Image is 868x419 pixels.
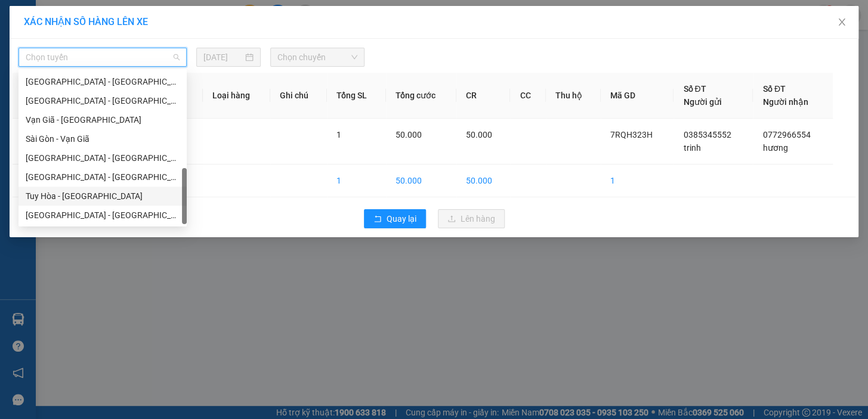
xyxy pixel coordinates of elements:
span: 1 [336,130,341,139]
div: Sài Gòn - Vạn Giã [26,132,180,145]
div: [GEOGRAPHIC_DATA] - [GEOGRAPHIC_DATA] [26,170,180,184]
span: environment [6,80,14,88]
div: Tuy Hòa - [GEOGRAPHIC_DATA] [26,190,180,203]
div: Nha Trang - Sài Gòn (MĐ) [18,72,187,91]
div: Vạn Giã - [GEOGRAPHIC_DATA] [26,113,180,126]
th: STT [13,73,54,119]
button: Close [825,6,858,39]
div: [GEOGRAPHIC_DATA] - [GEOGRAPHIC_DATA] (MĐ) [26,75,180,88]
span: Chọn tuyến [26,48,180,66]
span: Người gửi [683,97,721,107]
td: 1 [327,165,386,197]
span: 0772966554 [762,130,810,139]
span: close [837,17,847,27]
td: 1 [601,165,674,197]
span: 50.000 [396,130,422,139]
span: rollback [373,215,382,224]
th: CR [456,73,510,119]
div: [GEOGRAPHIC_DATA] - [GEOGRAPHIC_DATA] [26,151,180,165]
th: Tổng SL [327,73,386,119]
div: Sài Gòn - Nha Trang (Cao tốc) [18,91,187,110]
span: Chọn chuyến [277,48,357,66]
span: 0385345552 [683,130,731,139]
th: Mã GD [601,73,674,119]
span: Quay lại [387,212,416,225]
div: Nha Trang - Tuy Hòa [18,206,187,225]
li: VP BX Tuy Hoà [6,64,82,77]
td: 50.000 [386,165,456,197]
span: Số ĐT [683,84,706,94]
span: trinh [683,143,700,153]
li: Cúc Tùng Limousine [6,6,173,51]
span: Số ĐT [762,84,785,94]
button: rollbackQuay lại [364,209,426,228]
th: Thu hộ [546,73,601,119]
span: XÁC NHẬN SỐ HÀNG LÊN XE [24,16,148,27]
span: hương [762,143,787,153]
td: 50.000 [456,165,510,197]
li: VP VP [GEOGRAPHIC_DATA] xe Limousine [82,64,159,104]
th: Tổng cước [386,73,456,119]
div: [GEOGRAPHIC_DATA] - [GEOGRAPHIC_DATA] (Cao tốc) [26,94,180,107]
div: Sài Gòn - Vạn Giã [18,129,187,148]
button: uploadLên hàng [438,209,505,228]
th: Loại hàng [203,73,270,119]
span: 50.000 [466,130,492,139]
div: Nha Trang - Sài Gòn [18,167,187,187]
div: Sài Gòn - Nha Trang [18,148,187,167]
input: 12/08/2025 [203,51,243,64]
td: 1 [13,119,54,165]
div: [GEOGRAPHIC_DATA] - [GEOGRAPHIC_DATA] [26,209,180,222]
div: Tuy Hòa - Nha Trang [18,187,187,206]
th: CC [510,73,546,119]
span: Người nhận [762,97,808,107]
th: Ghi chú [270,73,327,119]
div: Vạn Giã - Sài Gòn [18,110,187,129]
span: 7RQH323H [610,130,653,139]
